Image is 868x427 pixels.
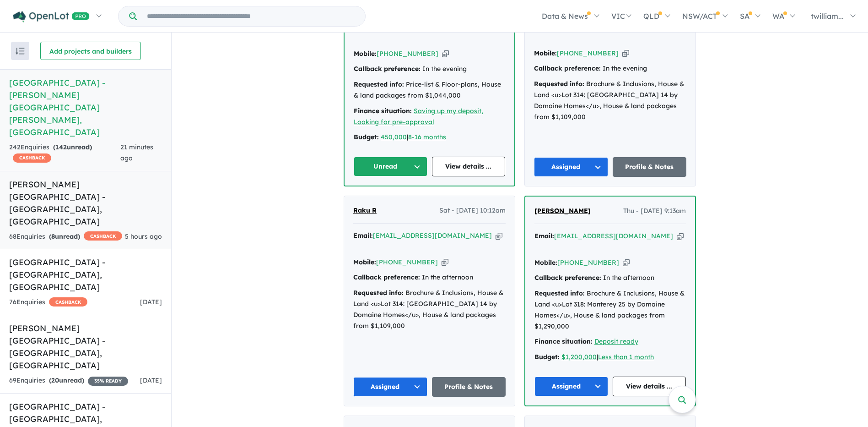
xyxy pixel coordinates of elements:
[9,322,162,372] h5: [PERSON_NAME][GEOGRAPHIC_DATA] - [GEOGRAPHIC_DATA] , [GEOGRAPHIC_DATA]
[373,231,492,240] a: [EMAIL_ADDRESS][DOMAIN_NAME]
[353,231,373,240] strong: Email:
[613,377,686,396] a: View details ...
[9,375,128,386] div: 69 Enquir ies
[49,376,84,384] strong: ( unread)
[354,107,412,115] strong: Finance situation:
[622,49,629,58] button: Copy
[534,63,686,74] div: In the evening
[557,49,619,57] a: [PHONE_NUMBER]
[9,256,162,293] h5: [GEOGRAPHIC_DATA] - [GEOGRAPHIC_DATA] , [GEOGRAPHIC_DATA]
[381,133,407,141] a: 450,000
[623,258,630,268] button: Copy
[534,232,554,240] strong: Email:
[88,377,128,386] span: 35 % READY
[354,64,505,75] div: In the evening
[534,49,557,57] strong: Mobile:
[353,289,404,297] strong: Requested info:
[354,132,505,143] div: |
[140,298,162,306] span: [DATE]
[40,42,141,60] button: Add projects and builders
[534,157,608,177] button: Assigned
[561,353,597,361] a: $1,200,000
[408,133,446,141] a: 8-16 months
[534,353,560,361] strong: Budget:
[534,337,593,345] strong: Finance situation:
[353,206,377,214] span: Raku R
[439,205,506,216] span: Sat - [DATE] 10:12am
[49,232,80,241] strong: ( unread)
[9,77,162,138] h5: [GEOGRAPHIC_DATA] - [PERSON_NAME][GEOGRAPHIC_DATA][PERSON_NAME] , [GEOGRAPHIC_DATA]
[811,11,844,21] span: twilliam...
[534,289,585,297] strong: Requested info:
[354,65,421,73] strong: Callback preference:
[353,258,376,266] strong: Mobile:
[534,352,686,363] div: |
[534,288,686,332] div: Brochure & Inclusions, House & Land <u>Lot 318: Monterey 25 by Domaine Homes</u>, House & land pa...
[353,273,420,281] strong: Callback preference:
[377,49,438,58] a: [PHONE_NUMBER]
[140,376,162,384] span: [DATE]
[353,272,506,283] div: In the afternoon
[354,49,377,58] strong: Mobile:
[613,157,687,177] a: Profile & Notes
[16,48,25,55] img: sort.svg
[9,231,122,242] div: 68 Enquir ies
[557,258,619,267] a: [PHONE_NUMBER]
[496,231,502,241] button: Copy
[120,143,153,162] span: 21 minutes ago
[554,232,673,240] a: [EMAIL_ADDRESS][DOMAIN_NAME]
[534,64,601,72] strong: Callback preference:
[623,206,686,217] span: Thu - [DATE] 9:13am
[376,258,438,266] a: [PHONE_NUMBER]
[354,133,379,141] strong: Budget:
[9,297,87,308] div: 76 Enquir ies
[53,143,92,151] strong: ( unread)
[353,205,377,216] a: Raku R
[13,153,51,163] span: CASHBACK
[9,142,120,164] div: 242 Enquir ies
[84,231,122,241] span: CASHBACK
[9,178,162,228] h5: [PERSON_NAME][GEOGRAPHIC_DATA] - [GEOGRAPHIC_DATA] , [GEOGRAPHIC_DATA]
[51,376,59,384] span: 20
[55,143,67,151] span: 142
[534,79,686,122] div: Brochure & Inclusions, House & Land <u>Lot 314: [GEOGRAPHIC_DATA] 14 by Domaine Homes</u>, House ...
[354,79,505,101] div: Price-list & Floor-plans, House & land packages from $1,044,000
[51,232,55,241] span: 8
[354,157,427,176] button: Unread
[125,232,162,241] span: 5 hours ago
[139,6,363,26] input: Try estate name, suburb, builder or developer
[534,207,591,215] span: [PERSON_NAME]
[354,107,483,126] a: Saving up my deposit, Looking for pre-approval
[354,80,404,88] strong: Requested info:
[534,206,591,217] a: [PERSON_NAME]
[598,353,654,361] a: Less than 1 month
[534,258,557,267] strong: Mobile:
[442,257,448,267] button: Copy
[432,157,506,176] a: View details ...
[353,377,427,397] button: Assigned
[677,231,684,241] button: Copy
[534,377,608,396] button: Assigned
[353,288,506,331] div: Brochure & Inclusions, House & Land <u>Lot 314: [GEOGRAPHIC_DATA] 14 by Domaine Homes</u>, House ...
[13,11,90,22] img: Openlot PRO Logo White
[534,273,686,284] div: In the afternoon
[534,80,584,88] strong: Requested info:
[534,274,601,282] strong: Callback preference:
[594,337,638,345] a: Deposit ready
[442,49,449,59] button: Copy
[432,377,506,397] a: Profile & Notes
[49,297,87,307] span: CASHBACK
